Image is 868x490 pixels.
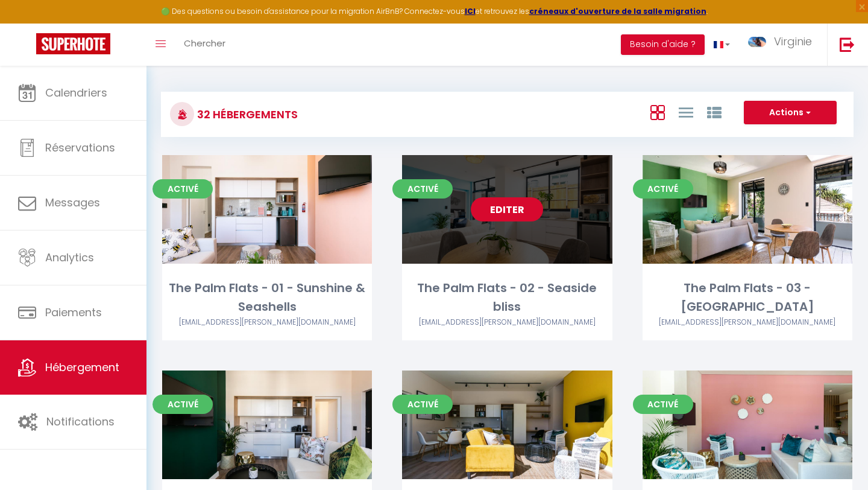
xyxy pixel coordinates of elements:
h3: 32 Hébergements [194,101,298,128]
img: ... [748,37,766,47]
span: Activé [633,179,693,199]
button: Actions [744,101,837,125]
a: Vue en Liste [679,102,693,122]
div: Airbnb [643,317,852,328]
span: Activé [392,179,453,199]
div: The Palm Flats - 01 - Sunshine & Seashells [162,279,372,317]
a: Chercher [175,24,234,66]
img: logout [840,37,855,52]
a: ICI [465,6,476,16]
img: Super Booking [36,33,110,54]
span: Notifications [46,414,115,429]
span: Chercher [184,37,225,49]
span: Calendriers [45,85,107,100]
a: ... Virginie [739,24,827,66]
span: Activé [153,395,213,414]
span: Paiements [45,305,102,320]
span: Réservations [45,140,115,155]
a: Vue par Groupe [707,102,722,122]
span: Virginie [774,34,812,49]
span: Activé [153,179,213,199]
span: Activé [392,395,453,414]
a: créneaux d'ouverture de la salle migration [529,6,706,16]
span: Messages [45,195,100,210]
button: Ouvrir le widget de chat LiveChat [10,5,46,41]
span: Hébergement [45,360,119,375]
span: Activé [633,395,693,414]
div: The Palm Flats - 02 - Seaside bliss [402,279,612,317]
a: Editer [471,197,543,221]
button: Besoin d'aide ? [621,34,705,55]
div: Airbnb [162,317,372,328]
span: Analytics [45,250,94,265]
div: Airbnb [402,317,612,328]
div: The Palm Flats - 03 - [GEOGRAPHIC_DATA] [643,279,852,317]
a: Vue en Box [650,102,665,122]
